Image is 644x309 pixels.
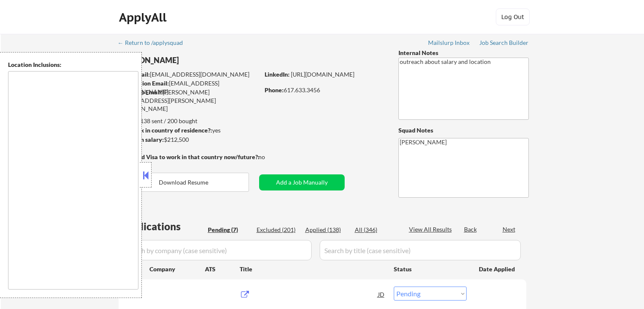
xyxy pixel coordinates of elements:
div: Mailslurp Inbox [428,40,470,46]
div: no [258,153,282,161]
div: [EMAIL_ADDRESS][DOMAIN_NAME] [119,79,259,96]
a: [URL][DOMAIN_NAME] [291,71,354,78]
div: [PERSON_NAME] [119,55,293,66]
div: All (346) [355,226,397,234]
div: $212,500 [118,135,259,144]
div: Company [149,265,205,273]
div: [PERSON_NAME][EMAIL_ADDRESS][PERSON_NAME][DOMAIN_NAME] [119,88,259,113]
div: JD [377,287,386,302]
a: ← Return to /applysquad [118,39,191,48]
div: Internal Notes [398,49,529,57]
strong: Phone: [265,86,284,94]
div: Pending (7) [208,226,250,234]
div: Next [503,225,516,234]
div: Back [464,225,478,234]
div: Date Applied [479,265,516,273]
div: Job Search Builder [479,40,529,46]
div: yes [118,126,257,135]
div: Squad Notes [398,126,529,135]
div: 138 sent / 200 bought [118,117,259,125]
div: ApplyAll [119,10,169,25]
input: Search by company (case sensitive) [121,240,312,260]
a: Mailslurp Inbox [428,39,470,48]
div: View All Results [409,225,454,234]
button: Log Out [496,8,530,25]
div: ATS [205,265,240,273]
div: Applied (138) [305,226,348,234]
div: ← Return to /applysquad [118,40,191,46]
div: [EMAIL_ADDRESS][DOMAIN_NAME] [119,70,259,79]
div: Title [240,265,386,273]
div: 617.633.3456 [265,86,384,94]
div: Status [394,261,467,276]
div: Excluded (201) [257,226,299,234]
button: Add a Job Manually [259,174,345,190]
input: Search by title (case sensitive) [320,240,521,260]
strong: Can work in country of residence?: [118,127,212,134]
strong: Will need Visa to work in that country now/future?: [119,153,260,160]
strong: LinkedIn: [265,71,290,78]
div: Location Inclusions: [8,61,138,69]
button: Download Resume [119,173,249,192]
div: Applications [121,221,205,232]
